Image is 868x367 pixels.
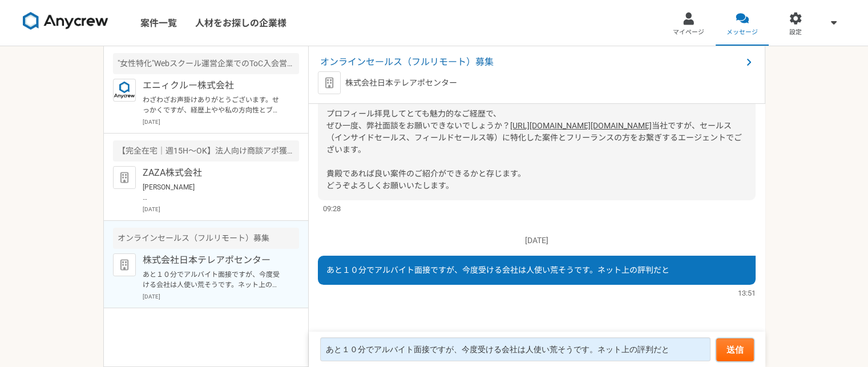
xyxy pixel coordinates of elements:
[113,140,299,162] div: 【完全在宅｜週15H〜OK】法人向け商談アポ獲得をお願いします！
[113,53,299,74] div: "女性特化"Webスクール運営企業でのToC入会営業（フルリモート可）
[326,121,742,190] span: 当社ですが、セールス（インサイドセールス、フィールドセールス等）に特化した案件とフリーランスの方をお繋ぎするエージェントでございます。 貴殿であれば良い案件のご紹介ができるかと存じます。 どうぞ...
[143,166,284,180] p: ZAZA株式会社
[143,253,284,267] p: 株式会社日本テレアポセンター
[318,235,756,247] p: [DATE]
[510,121,652,130] a: [URL][DOMAIN_NAME][DOMAIN_NAME]
[326,85,510,130] span: お世話になっております。 プロフィール拝見してとても魅力的なご経歴で、 ぜひ一度、弊社面談をお願いできないでしょうか？
[143,205,299,213] p: [DATE]
[738,288,756,299] span: 13:51
[143,292,299,301] p: [DATE]
[726,28,758,37] span: メッセージ
[789,28,802,37] span: 設定
[716,338,754,361] button: 送信
[143,269,284,290] p: あと１０分でアルバイト面接ですが、今度受ける会社は人使い荒そうです。ネット上の評判だと
[113,79,136,102] img: logo_text_blue_01.png
[113,228,299,249] div: オンラインセールス（フルリモート）募集
[345,77,457,89] p: 株式会社日本テレアポセンター
[143,182,284,203] p: [PERSON_NAME] お世話になっております。 ZAZA株式会社の[PERSON_NAME]でございます。 先日はお時間をいただき、誠にありがとうございました。 慎重に検討させていただいた...
[143,95,284,115] p: わざわざお声掛けありがとうございます。せっかくですが、経歴上やや私の方向性とブレる可能性があると感じました。今回は見送りさせていただきたく存じます
[23,12,108,30] img: 8DqYSo04kwAAAAASUVORK5CYII=
[318,71,341,94] img: default_org_logo-42cde973f59100197ec2c8e796e4974ac8490bb5b08a0eb061ff975e4574aa76.png
[673,28,704,37] span: マイページ
[113,253,136,276] img: default_org_logo-42cde973f59100197ec2c8e796e4974ac8490bb5b08a0eb061ff975e4574aa76.png
[143,118,299,126] p: [DATE]
[143,79,284,92] p: エニィクルー株式会社
[113,166,136,189] img: default_org_logo-42cde973f59100197ec2c8e796e4974ac8490bb5b08a0eb061ff975e4574aa76.png
[320,55,742,69] span: オンラインセールス（フルリモート）募集
[326,265,669,275] span: あと１０分でアルバイト面接ですが、今度受ける会社は人使い荒そうです。ネット上の評判だと
[323,203,341,214] span: 09:28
